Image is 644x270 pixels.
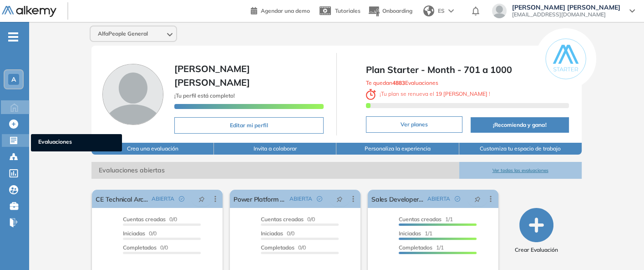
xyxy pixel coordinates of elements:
[366,79,438,86] span: Te quedan Evaluaciones
[399,244,432,251] span: Completados
[174,92,235,99] span: ¡Tu perfil está completo!
[123,216,166,223] span: Cuentas creadas
[448,9,454,13] img: arrow
[512,4,620,11] span: [PERSON_NAME] [PERSON_NAME]
[261,244,294,251] span: Completados
[233,190,286,208] a: Power Platform Developer - [GEOGRAPHIC_DATA]
[455,196,460,202] span: check-circle
[98,30,148,37] span: AlfaPeople General
[251,5,310,16] a: Agendar una demo
[366,116,462,133] button: Ver planes
[399,216,441,223] span: Cuentas creadas
[512,11,620,18] span: [EMAIL_ADDRESS][DOMAIN_NAME]
[214,143,336,155] button: Invita a colaborar
[123,244,157,251] span: Completados
[515,246,558,254] span: Crear Evaluación
[467,192,487,206] button: pushpin
[330,192,350,206] button: pushpin
[261,216,315,223] span: 0/0
[123,230,157,237] span: 0/0
[474,195,481,202] span: pushpin
[366,89,376,100] img: clock-svg
[471,117,569,133] button: ¡Recomienda y gana!
[123,244,168,251] span: 0/0
[261,230,294,237] span: 0/0
[123,216,177,223] span: 0/0
[2,6,56,17] img: Logo
[368,1,412,21] button: Onboarding
[438,7,445,15] span: ES
[174,63,250,88] span: [PERSON_NAME] [PERSON_NAME]
[198,195,205,202] span: pushpin
[366,63,569,77] span: Plan Starter - Month - 701 a 1000
[179,196,184,202] span: check-circle
[371,190,424,208] a: Sales Developer Representative
[336,143,459,155] button: Personaliza la experiencia
[392,79,405,86] b: 4883
[91,143,214,155] button: Crea una evaluación
[427,195,450,203] span: ABIERTA
[261,230,283,237] span: Iniciadas
[152,195,174,203] span: ABIERTA
[123,230,145,237] span: Iniciadas
[261,7,310,14] span: Agendar una demo
[336,195,343,202] span: pushpin
[423,5,434,16] img: world
[261,244,306,251] span: 0/0
[289,195,312,203] span: ABIERTA
[38,138,115,148] span: Evaluaciones
[399,244,444,251] span: 1/1
[399,230,432,237] span: 1/1
[382,7,412,14] span: Onboarding
[459,143,582,155] button: Customiza tu espacio de trabajo
[174,117,324,134] button: Editar mi perfil
[366,90,490,97] span: ¡ Tu plan se renueva el !
[8,36,18,38] i: -
[317,196,322,202] span: check-circle
[91,162,459,179] span: Evaluaciones abiertas
[515,208,558,254] button: Crear Evaluación
[96,190,148,208] a: CE Technical Architect - [GEOGRAPHIC_DATA]
[434,90,489,97] b: 19 [PERSON_NAME]
[335,7,360,14] span: Tutoriales
[192,192,212,206] button: pushpin
[11,76,16,83] span: A
[399,230,421,237] span: Iniciadas
[261,216,304,223] span: Cuentas creadas
[102,64,163,125] img: Foto de perfil
[399,216,453,223] span: 1/1
[459,162,582,179] button: Ver todas las evaluaciones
